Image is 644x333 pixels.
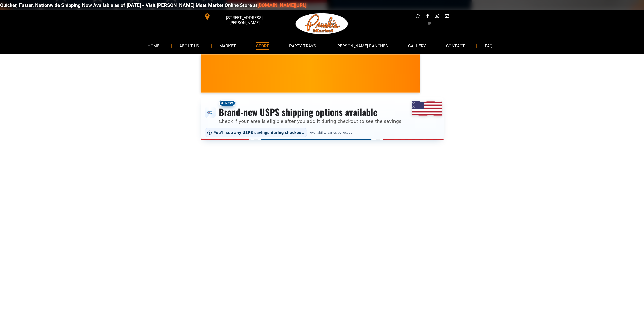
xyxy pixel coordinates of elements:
[282,39,324,52] a: PARTY TRAYS
[172,39,207,52] a: ABOUT US
[424,13,431,21] a: facebook
[212,39,244,52] a: MARKET
[257,2,306,8] a: [DOMAIN_NAME][URL]
[477,39,500,52] a: FAQ
[248,39,277,52] a: STORE
[309,131,356,134] span: Availability varies by location.
[439,39,472,52] a: CONTACT
[140,39,167,52] a: HOME
[295,10,349,38] img: Pruski-s+Market+HQ+Logo2-1920w.png
[443,13,450,21] a: email
[201,13,278,21] a: [STREET_ADDRESS][PERSON_NAME]
[434,13,440,21] a: instagram
[219,106,403,118] h3: Brand-new USPS shipping options available
[201,97,444,140] div: Shipping options announcement
[214,131,305,135] span: You’ll see any USPS savings during checkout.
[212,13,277,28] span: [STREET_ADDRESS][PERSON_NAME]
[219,100,236,106] span: New
[401,39,434,52] a: GALLERY
[329,39,396,52] a: [PERSON_NAME] RANCHES
[219,118,403,125] p: Check if your area is eligible after you add it during checkout to see the savings.
[414,13,421,21] a: Social network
